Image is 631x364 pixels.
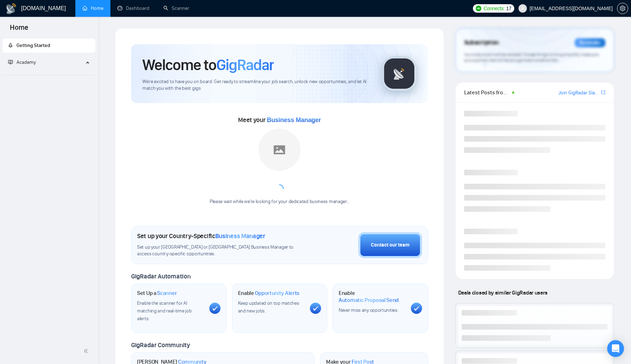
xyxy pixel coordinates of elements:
h1: Welcome to [142,55,274,74]
h1: Enable [238,290,300,297]
span: Academy [16,59,36,65]
span: user [520,6,525,11]
span: Your subscription will be renewed. To keep things running smoothly, make sure your payment method... [464,52,599,63]
span: Business Manager [215,232,265,240]
img: gigradar-logo.png [382,56,417,91]
a: dashboardDashboard [117,5,149,11]
span: Opportunity Alerts [255,290,299,297]
div: Open Intercom Messenger [607,340,624,357]
a: Join GigRadar Slack Community [558,89,600,97]
span: Scanner [157,290,177,297]
a: setting [617,6,628,11]
span: Set up your [GEOGRAPHIC_DATA] or [GEOGRAPHIC_DATA] Business Manager to access country-specific op... [137,244,308,257]
span: GigRadar Community [131,341,190,349]
span: Deals closed by similar GigRadar users [455,287,550,299]
a: export [601,89,605,96]
span: fund-projection-screen [8,60,13,65]
li: Getting Started [2,39,95,53]
h1: Enable [339,290,405,303]
span: Never miss any opportunities. [339,307,398,313]
a: searchScanner [163,5,189,11]
div: Reminder [575,38,605,47]
button: setting [617,3,628,14]
img: logo [6,3,17,14]
span: Enable the scanner for AI matching and real-time job alerts. [137,300,191,322]
span: Connects: [483,5,504,12]
span: Latest Posts from the GigRadar Community [464,88,510,97]
h1: Set up your Country-Specific [137,232,265,240]
span: Meet your [238,116,321,124]
button: Contact our team [358,232,422,258]
span: Subscription [464,37,499,49]
div: Contact our team [371,241,409,249]
a: homeHome [82,5,103,11]
div: Please wait while we're looking for your dedicated business manager... [205,198,354,205]
span: GigRadar [216,55,274,74]
span: 17 [506,5,511,12]
span: Academy [8,59,36,65]
img: placeholder.png [258,129,300,171]
span: Keep updated on top matches and new jobs. [238,300,299,314]
span: We're excited to have you on board. Get ready to streamline your job search, unlock new opportuni... [142,79,371,92]
li: Academy Homepage [2,72,95,77]
span: Getting Started [16,42,50,48]
span: loading [275,184,284,193]
span: Home [4,22,34,37]
span: Business Manager [267,116,321,123]
span: setting [617,6,628,11]
span: GigRadar Automation [131,272,190,280]
span: double-left [83,348,90,355]
img: upwork-logo.png [476,6,481,11]
span: rocket [8,43,13,48]
span: Automatic Proposal Send [339,297,399,304]
h1: Set Up a [137,290,177,297]
span: export [601,89,605,95]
